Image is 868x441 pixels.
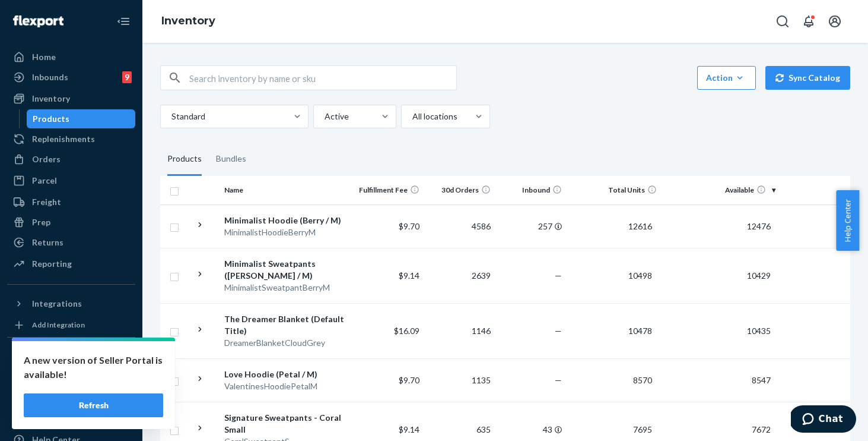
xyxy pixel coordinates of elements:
[32,320,85,330] div: Add Integration
[394,326,419,336] span: $16.09
[7,254,135,273] a: Reporting
[323,111,325,122] input: Active
[555,326,562,336] span: —
[624,326,657,336] span: 10478
[424,303,495,358] td: 1146
[399,221,419,231] span: $9.70
[33,113,69,125] div: Products
[424,358,495,402] td: 1135
[747,375,775,385] span: 8547
[32,175,57,187] div: Parcel
[32,71,68,83] div: Inbounds
[13,15,63,27] img: Flexport logo
[628,424,657,434] span: 7695
[424,176,495,204] th: 30d Orders
[555,375,562,385] span: —
[224,337,348,349] div: DreamerBlanketCloudGrey
[216,143,246,176] div: Bundles
[7,48,135,67] a: Home
[7,213,135,232] a: Prep
[7,171,135,190] a: Parcel
[771,10,794,33] button: Open Search Box
[495,204,567,248] td: 257
[353,176,424,204] th: Fulfillment Fee
[7,89,135,108] a: Inventory
[399,424,419,434] span: $9.14
[624,221,657,231] span: 12616
[161,14,215,27] a: Inventory
[7,130,135,149] a: Replenishments
[167,143,202,176] div: Products
[7,318,135,332] a: Add Integration
[32,133,95,145] div: Replenishments
[797,10,821,33] button: Open notifications
[224,380,348,392] div: ValentinesHoodiePetalM
[152,4,225,39] ol: breadcrumbs
[7,193,135,212] a: Freight
[32,196,61,208] div: Freight
[836,190,859,251] button: Help Center
[7,150,135,169] a: Orders
[32,93,70,105] div: Inventory
[27,109,136,128] a: Products
[742,326,775,336] span: 10435
[220,176,353,204] th: Name
[170,111,171,122] input: Standard
[742,221,775,231] span: 12476
[122,71,132,83] div: 9
[424,204,495,248] td: 4586
[7,294,135,313] button: Integrations
[224,215,348,226] div: Minimalist Hoodie (Berry / M)
[224,226,348,238] div: MinimalistHoodieBerryM
[747,424,775,434] span: 7672
[32,51,56,63] div: Home
[224,258,348,282] div: Minimalist Sweatpants ([PERSON_NAME] / M)
[32,258,72,270] div: Reporting
[32,216,50,228] div: Prep
[495,176,567,204] th: Inbound
[224,368,348,380] div: Love Hoodie (Petal / M)
[189,66,456,90] input: Search inventory by name or sku
[742,270,775,281] span: 10429
[424,248,495,303] td: 2639
[823,10,847,33] button: Open account menu
[224,282,348,294] div: MinimalistSweatpantBerryM
[32,298,82,310] div: Integrations
[7,390,135,409] a: Settings
[7,68,135,87] a: Inbounds9
[399,375,419,385] span: $9.70
[224,412,348,436] div: Signature Sweatpants - Coral Small
[112,10,135,33] button: Close Navigation
[791,405,856,435] iframe: Opens a widget where you can chat to one of our agents
[555,270,562,281] span: —
[662,176,780,204] th: Available
[628,375,657,385] span: 8570
[224,313,348,337] div: The Dreamer Blanket (Default Title)
[24,393,163,417] button: Refresh
[32,153,61,165] div: Orders
[7,371,135,385] a: Add Fast Tag
[697,66,756,90] button: Action
[24,353,163,382] p: A new version of Seller Portal is available!
[411,111,412,122] input: All locations
[765,66,850,90] button: Sync Catalog
[32,237,63,248] div: Returns
[706,72,747,84] div: Action
[7,347,135,366] button: Fast Tags
[7,410,135,429] button: Talk to Support
[567,176,662,204] th: Total Units
[7,233,135,252] a: Returns
[624,270,657,281] span: 10498
[399,270,419,281] span: $9.14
